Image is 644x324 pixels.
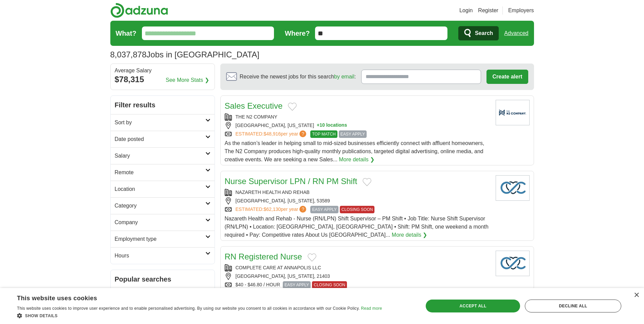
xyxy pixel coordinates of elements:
h2: Sort by [115,119,205,127]
div: Close [634,293,639,298]
a: Nurse Supervisor LPN / RN PM Shift [225,177,357,186]
span: As the nation’s leader in helping small to mid-sized businesses efficiently connect with affluent... [225,140,484,162]
span: EASY APPLY [310,206,338,213]
span: ? [299,206,306,213]
a: by email [334,74,354,79]
span: Receive the newest jobs for this search : [240,73,356,81]
div: Accept all [426,300,520,312]
h2: Category [115,202,205,210]
button: +10 locations [317,122,347,129]
h2: Employment type [115,235,205,243]
a: Employers [508,6,534,15]
span: 8,037,878 [110,49,147,61]
a: Read more, opens a new window [361,306,382,311]
span: EASY APPLY [283,281,311,289]
h2: Location [115,185,205,193]
span: EASY APPLY [339,130,367,138]
button: Add to favorite jobs [308,253,316,262]
span: This website uses cookies to improve user experience and to enable personalised advertising. By u... [17,306,360,311]
a: Login [459,6,473,15]
h1: Jobs in [GEOGRAPHIC_DATA] [110,50,259,59]
img: Company logo [496,251,530,276]
label: What? [116,28,136,38]
div: [GEOGRAPHIC_DATA], [US_STATE] [225,122,490,129]
button: Create alert [486,70,528,84]
h2: Filter results [111,96,215,114]
a: Advanced [504,26,528,40]
img: Company logo [496,100,530,125]
h2: Salary [115,152,205,160]
a: Company [111,214,215,231]
h2: Popular searches [115,274,210,284]
div: [GEOGRAPHIC_DATA], [US_STATE], 21403 [225,273,490,280]
h2: Company [115,218,205,227]
a: RN Registered Nurse [225,252,302,261]
div: Show details [17,312,382,319]
a: ESTIMATED:$62,130per year? [236,206,308,213]
a: Sort by [111,114,215,131]
button: Add to favorite jobs [288,103,297,111]
div: COMPLETE CARE AT ANNAPOLIS LLC [225,264,490,271]
span: $48,916 [263,131,281,137]
span: + [317,122,319,129]
a: Salary [111,147,215,164]
a: Sales Executive [225,101,283,110]
button: Search [458,26,499,40]
img: Company logo [496,175,530,201]
span: $62,130 [263,206,281,212]
div: Average Salary [115,68,210,73]
span: Show details [25,313,58,318]
span: CLOSING SOON [312,281,347,289]
a: Remote [111,164,215,181]
label: Where? [285,28,310,38]
a: See More Stats ❯ [166,76,209,84]
h2: Hours [115,252,205,260]
a: Hours [111,247,215,264]
div: $78,315 [115,73,210,86]
span: Nazareth Health and Rehab - Nurse (RN/LPN) Shift Supervisor – PM Shift • Job Title: Nurse Shift S... [225,216,489,238]
span: CLOSING SOON [340,206,375,213]
a: More details ❯ [339,156,374,164]
div: THE N2 COMPANY [225,113,490,121]
div: Decline all [525,300,621,312]
div: [GEOGRAPHIC_DATA], [US_STATE], 53589 [225,197,490,204]
div: This website uses cookies [17,292,365,302]
a: Date posted [111,131,215,147]
img: Adzuna logo [110,3,168,18]
a: ESTIMATED:$48,916per year? [236,130,308,138]
span: ? [299,130,306,137]
a: Register [478,6,498,15]
h2: Remote [115,168,205,177]
a: Location [111,181,215,197]
div: NAZARETH HEALTH AND REHAB [225,189,490,196]
span: TOP MATCH [310,130,337,138]
a: More details ❯ [392,231,427,239]
a: Category [111,197,215,214]
h2: Date posted [115,135,205,143]
span: Search [475,26,493,40]
a: Employment type [111,231,215,247]
button: Add to favorite jobs [363,178,371,186]
div: $40 - $46.80 / HOUR [225,281,490,289]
